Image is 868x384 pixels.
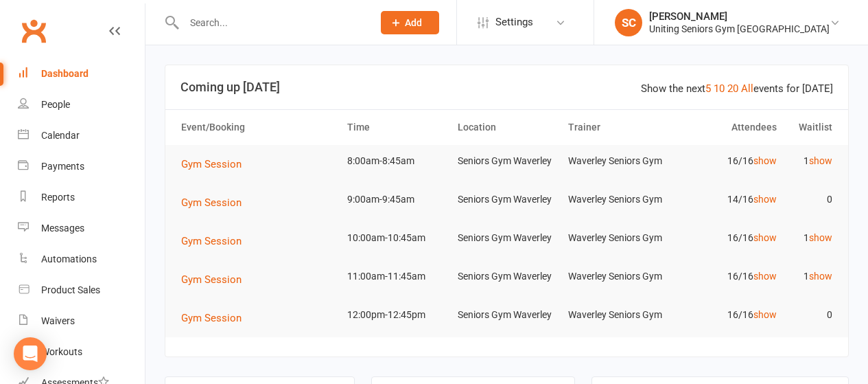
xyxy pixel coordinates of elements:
th: Event/Booking [175,110,341,145]
td: Seniors Gym Waverley [451,183,562,216]
a: Payments [18,151,145,182]
button: Gym Session [181,233,251,249]
div: Waivers [41,315,75,326]
td: 16/16 [672,260,783,293]
div: Payments [41,161,84,172]
div: Product Sales [41,284,100,295]
td: 1 [783,145,838,177]
span: Gym Session [181,158,242,170]
a: 20 [727,82,738,95]
td: 16/16 [672,145,783,177]
a: Dashboard [18,58,145,89]
div: People [41,99,70,110]
td: Seniors Gym Waverley [451,145,562,177]
td: 8:00am-8:45am [341,145,451,177]
th: Trainer [562,110,672,145]
td: 16/16 [672,222,783,254]
td: 12:00pm-12:45pm [341,299,451,331]
td: 10:00am-10:45am [341,222,451,254]
span: Gym Session [181,273,242,286]
a: 5 [705,82,711,95]
td: Seniors Gym Waverley [451,260,562,293]
span: Gym Session [181,312,242,324]
span: Gym Session [181,196,242,209]
a: Reports [18,182,145,213]
button: Gym Session [181,194,251,211]
td: Seniors Gym Waverley [451,222,562,254]
td: Waverley Seniors Gym [562,222,672,254]
div: Messages [41,223,84,234]
a: Product Sales [18,275,145,306]
a: show [809,232,832,243]
button: Add [381,11,439,34]
div: Dashboard [41,68,89,79]
h3: Coming up [DATE] [180,80,833,94]
a: Workouts [18,337,145,368]
button: Gym Session [181,271,251,288]
a: show [809,271,832,282]
a: show [753,271,777,282]
button: Gym Session [181,310,251,326]
td: 1 [783,222,838,254]
a: show [809,155,832,166]
div: Workouts [41,346,82,357]
a: All [741,82,753,95]
button: Gym Session [181,156,251,172]
td: 0 [783,299,838,331]
td: Waverley Seniors Gym [562,183,672,216]
div: [PERSON_NAME] [649,10,830,23]
th: Waitlist [783,110,838,145]
div: Automations [41,253,97,264]
td: 11:00am-11:45am [341,260,451,293]
td: Seniors Gym Waverley [451,299,562,331]
td: 0 [783,183,838,216]
a: Calendar [18,120,145,151]
div: Reports [41,192,75,203]
td: 14/16 [672,183,783,216]
a: show [753,309,777,320]
span: Add [405,17,422,28]
td: 1 [783,260,838,293]
div: Calendar [41,130,80,141]
div: SC [615,9,642,36]
span: Settings [495,7,533,38]
a: show [753,155,777,166]
a: People [18,89,145,120]
div: Open Intercom Messenger [14,337,47,370]
a: Automations [18,244,145,275]
td: 9:00am-9:45am [341,183,451,216]
div: Show the next events for [DATE] [641,80,833,97]
a: Clubworx [16,14,51,48]
td: 16/16 [672,299,783,331]
a: 10 [714,82,725,95]
div: Uniting Seniors Gym [GEOGRAPHIC_DATA] [649,23,830,35]
span: Gym Session [181,235,242,247]
input: Search... [180,13,363,32]
a: show [753,232,777,243]
th: Time [341,110,451,145]
td: Waverley Seniors Gym [562,260,672,293]
a: Messages [18,213,145,244]
a: Waivers [18,306,145,337]
th: Location [451,110,562,145]
td: Waverley Seniors Gym [562,299,672,331]
td: Waverley Seniors Gym [562,145,672,177]
th: Attendees [672,110,783,145]
a: show [753,194,777,205]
